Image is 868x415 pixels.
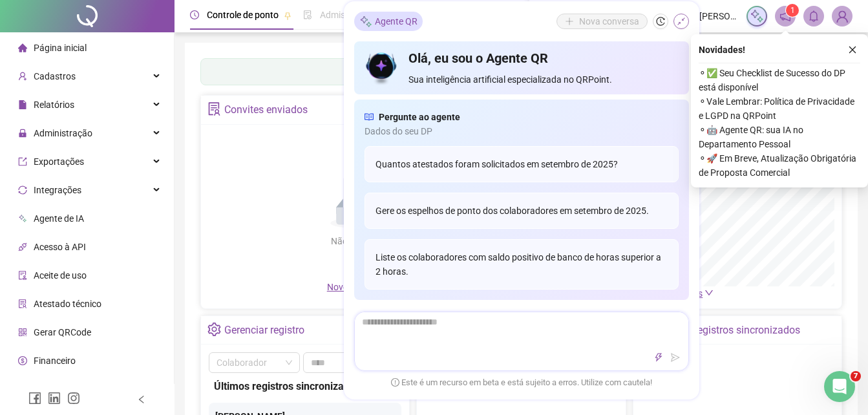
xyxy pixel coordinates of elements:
[18,186,27,195] span: sync
[190,10,199,19] span: clock-circle
[18,129,27,138] span: lock
[18,328,27,337] span: qrcode
[34,43,87,53] span: Página inicial
[391,376,652,389] span: Este é um recurso em beta e está sujeito a erros. Utilize com cautela!
[284,12,291,19] span: pushpin
[18,72,27,81] span: user-add
[34,327,91,337] span: Gerar QRCode
[656,17,665,26] span: history
[34,100,74,110] span: Relatórios
[365,110,374,124] span: read
[359,14,372,28] img: sparkle-icon.fc2bf0ac1784a2077858766a79e2daf3.svg
[137,395,146,404] span: left
[750,9,764,23] img: sparkle-icon.fc2bf0ac1784a2077858766a79e2daf3.svg
[379,110,460,124] span: Pergunte ao agente
[18,157,27,166] span: export
[677,17,686,26] span: shrink
[18,100,27,109] span: file
[34,71,76,81] span: Cadastros
[300,234,419,248] div: Não há dados
[18,43,27,52] span: home
[327,282,392,292] span: Novo convite
[851,371,861,381] span: 7
[18,271,27,280] span: audit
[34,270,87,281] span: Aceite de uso
[354,12,423,31] div: Agente QR
[207,10,279,20] span: Controle de ponto
[668,350,683,365] button: send
[848,45,857,54] span: close
[704,288,714,297] span: down
[214,378,396,394] div: Últimos registros sincronizados
[408,72,678,87] span: Sua inteligência artificial especializada no QRPoint.
[34,213,84,224] span: Agente de IA
[34,128,92,138] span: Administração
[34,299,101,309] span: Atestado técnico
[699,123,860,151] span: ⚬ 🤖 Agente QR: sua IA no Departamento Pessoal
[34,242,86,252] span: Acesso à API
[18,299,27,308] span: solution
[207,323,221,336] span: setting
[651,350,666,365] button: thunderbolt
[657,319,800,341] div: Últimos registros sincronizados
[34,185,81,195] span: Integrações
[365,49,399,87] img: icon
[224,99,308,121] div: Convites enviados
[207,102,221,116] span: solution
[391,378,399,386] span: exclamation-circle
[408,49,678,67] h4: Olá, eu sou o Agente QR
[18,242,27,251] span: api
[556,14,648,29] button: Nova conversa
[224,319,304,341] div: Gerenciar registro
[699,66,860,94] span: ⚬ ✅ Seu Checklist de Sucesso do DP está disponível
[303,10,312,19] span: file-done
[365,124,679,138] span: Dados do seu DP
[699,43,745,57] span: Novidades !
[34,356,76,366] span: Financeiro
[18,356,27,365] span: dollar
[786,4,799,17] sup: 1
[699,151,860,180] span: ⚬ 🚀 Em Breve, Atualização Obrigatória de Proposta Comercial
[699,94,860,123] span: ⚬ Vale Lembrar: Política de Privacidade e LGPD na QRPoint
[699,9,739,23] span: [PERSON_NAME]
[808,10,820,22] span: bell
[48,392,61,405] span: linkedin
[320,10,386,20] span: Admissão digital
[365,239,679,290] div: Liste os colaboradores com saldo positivo de banco de horas superior a 2 horas.
[365,193,679,229] div: Gere os espelhos de ponto dos colaboradores em setembro de 2025.
[779,10,791,22] span: notification
[654,353,663,362] span: thunderbolt
[28,392,41,405] span: facebook
[790,6,795,15] span: 1
[34,156,84,167] span: Exportações
[365,146,679,182] div: Quantos atestados foram solicitados em setembro de 2025?
[67,392,80,405] span: instagram
[832,6,852,26] img: 79530
[824,371,855,402] iframe: Intercom live chat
